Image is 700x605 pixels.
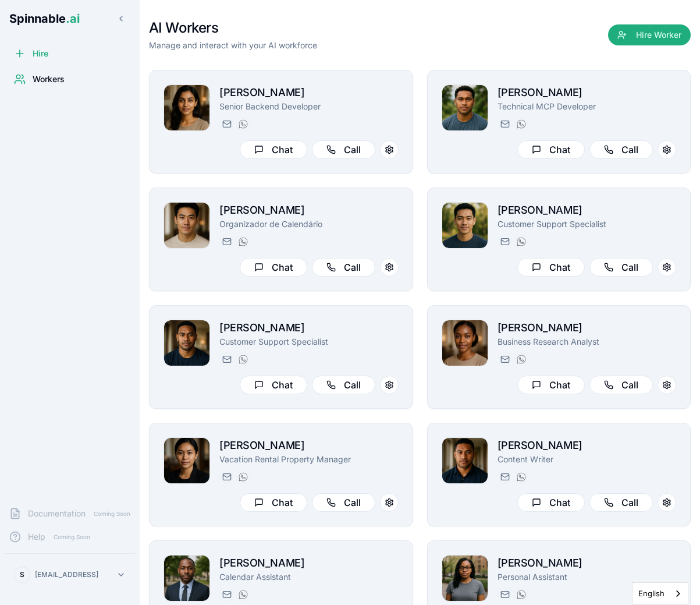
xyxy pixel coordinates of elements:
[514,352,528,366] button: WhatsApp
[219,218,399,230] p: Organizador de Calendário
[589,493,653,512] button: Call
[514,117,528,131] button: WhatsApp
[219,571,399,583] p: Calendar Assistant
[517,355,526,364] img: WhatsApp
[219,117,233,131] button: Send email to yara.hoffmann@getspinnable.ai
[633,583,688,604] a: English
[164,320,209,366] img: Fetu Sengebau
[28,531,45,543] span: Help
[517,376,585,394] button: Chat
[498,571,677,583] p: Personal Assistant
[239,355,248,364] img: WhatsApp
[312,258,375,277] button: Call
[219,470,233,484] button: Send email to anh.naing@getspinnable.ai
[149,19,317,37] h1: AI Workers
[149,40,317,51] p: Manage and interact with your AI workforce
[9,563,130,586] button: S[EMAIL_ADDRESS]
[240,376,307,394] button: Chat
[498,218,677,230] p: Customer Support Specialist
[498,84,677,101] h2: [PERSON_NAME]
[517,237,526,246] img: WhatsApp
[164,438,209,483] img: Anh Naing
[219,84,399,101] h2: [PERSON_NAME]
[632,582,688,605] aside: Language selected: English
[498,235,511,249] button: Send email to oscar.lee@getspinnable.ai
[517,590,526,599] img: WhatsApp
[35,570,98,579] p: [EMAIL_ADDRESS]
[517,258,585,277] button: Chat
[514,588,528,602] button: WhatsApp
[442,438,488,483] img: Axel Tanaka
[632,582,688,605] div: Language
[236,235,250,249] button: WhatsApp
[50,532,94,543] span: Coming Soon
[164,203,209,248] img: Vincent Farhadi
[9,12,80,26] span: Spinnable
[312,376,375,394] button: Call
[236,117,250,131] button: WhatsApp
[442,556,488,601] img: Martha Reynolds
[240,140,307,159] button: Chat
[589,376,653,394] button: Call
[498,117,511,131] button: Send email to liam.kim@getspinnable.ai
[517,472,526,482] img: WhatsApp
[517,119,526,129] img: WhatsApp
[219,555,399,571] h2: [PERSON_NAME]
[514,235,528,249] button: WhatsApp
[219,336,399,348] p: Customer Support Specialist
[90,508,134,519] span: Coming Soon
[239,237,248,246] img: WhatsApp
[498,336,677,348] p: Business Research Analyst
[164,556,209,601] img: DeAndre Johnson
[33,73,65,85] span: Workers
[219,437,399,454] h2: [PERSON_NAME]
[219,588,233,602] button: Send email to deandre_johnson@getspinnable.ai
[442,320,488,366] img: Ivana Dubois
[498,437,677,454] h2: [PERSON_NAME]
[608,30,691,42] a: Hire Worker
[239,590,248,599] img: WhatsApp
[239,119,248,129] img: WhatsApp
[498,352,511,366] button: Send email to ivana.dubois@getspinnable.ai
[498,555,677,571] h2: [PERSON_NAME]
[164,85,209,130] img: Yara Hoffmann
[219,454,399,465] p: Vacation Rental Property Manager
[498,588,511,602] button: Send email to martha.reynolds@getspinnable.ai
[240,258,307,277] button: Chat
[442,203,488,248] img: Oscar Lee
[219,352,233,366] button: Send email to fetu.sengebau@getspinnable.ai
[20,570,24,579] span: S
[498,101,677,112] p: Technical MCP Developer
[589,258,653,277] button: Call
[219,202,399,218] h2: [PERSON_NAME]
[219,320,399,336] h2: [PERSON_NAME]
[28,508,86,519] span: Documentation
[219,101,399,112] p: Senior Backend Developer
[239,472,248,482] img: WhatsApp
[312,493,375,512] button: Call
[517,140,585,159] button: Chat
[589,140,653,159] button: Call
[33,48,48,59] span: Hire
[608,24,691,45] button: Hire Worker
[498,320,677,336] h2: [PERSON_NAME]
[498,454,677,465] p: Content Writer
[498,470,511,484] button: Send email to axel.tanaka@getspinnable.ai
[442,85,488,130] img: Liam Kim
[66,12,80,26] span: .ai
[517,493,585,512] button: Chat
[236,352,250,366] button: WhatsApp
[240,493,307,512] button: Chat
[312,140,375,159] button: Call
[498,202,677,218] h2: [PERSON_NAME]
[236,470,250,484] button: WhatsApp
[236,588,250,602] button: WhatsApp
[514,470,528,484] button: WhatsApp
[219,235,233,249] button: Send email to vincent.farhadi@getspinnable.ai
